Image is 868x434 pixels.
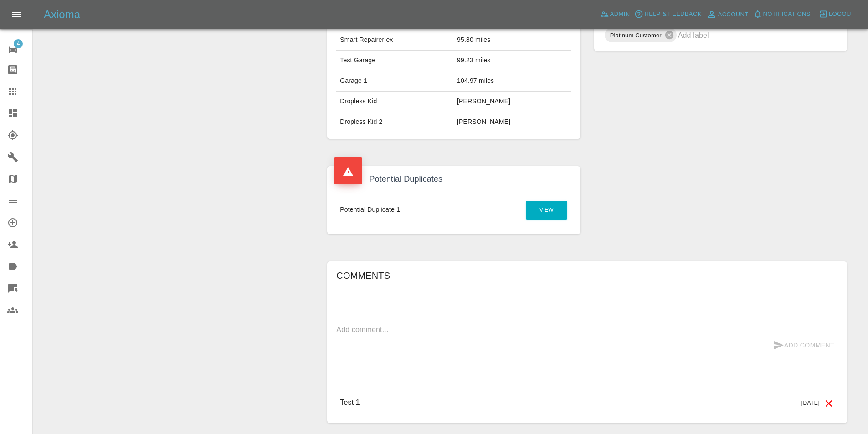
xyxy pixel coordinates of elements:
td: [PERSON_NAME] [453,112,571,132]
td: 104.97 miles [453,71,571,92]
input: Add label [678,28,812,42]
a: Account [704,7,751,22]
div: Platinum Customer [605,28,677,42]
td: Test Garage [336,51,453,71]
span: Logout [829,9,855,20]
a: View [526,201,567,220]
td: Dropless Kid 2 [336,112,453,132]
td: 99.23 miles [453,51,571,71]
span: Admin [610,9,630,20]
span: Platinum Customer [605,30,667,41]
button: Notifications [751,7,813,21]
span: Account [718,10,749,20]
button: Logout [817,7,857,21]
a: Admin [598,7,632,21]
td: Potential Duplicate 1: [336,193,473,227]
p: Test 1 [340,397,360,408]
h6: Comments [336,268,838,283]
td: [PERSON_NAME] [453,92,571,112]
span: 4 [14,39,23,48]
button: Help & Feedback [632,7,704,21]
h4: Potential Duplicates [334,173,573,185]
td: Garage 1 [336,71,453,92]
h5: Axioma [44,7,80,22]
td: Smart Repairer ex [336,30,453,51]
td: Dropless Kid [336,92,453,112]
button: Open drawer [5,4,27,26]
span: [DATE] [801,400,820,406]
span: Notifications [763,9,811,20]
td: 95.80 miles [453,30,571,51]
span: Help & Feedback [644,9,701,20]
